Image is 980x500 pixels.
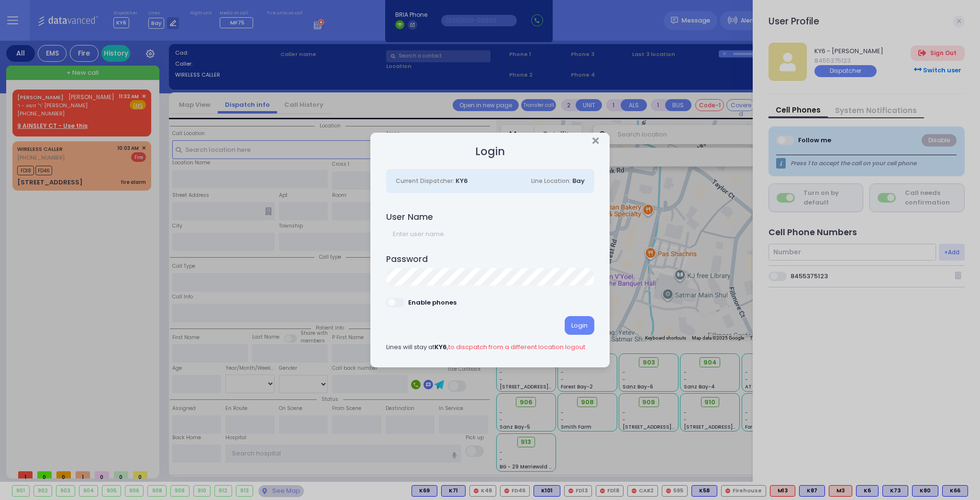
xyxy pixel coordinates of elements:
[592,136,599,146] button: Close
[572,176,585,185] span: Bay
[396,177,454,185] span: Current Dispatcher:
[408,298,457,307] div: Enable phones
[434,342,447,352] span: KY6
[448,342,585,352] a: to discpatch from a different location logout
[386,225,594,243] input: Enter user name
[565,316,594,334] div: Login
[386,254,594,264] h4: Password
[386,342,585,352] span: Lines will stay at ,
[531,177,571,185] span: Line Location:
[475,145,505,158] h2: Login
[386,212,594,222] h4: User Name
[456,176,468,185] span: KY6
